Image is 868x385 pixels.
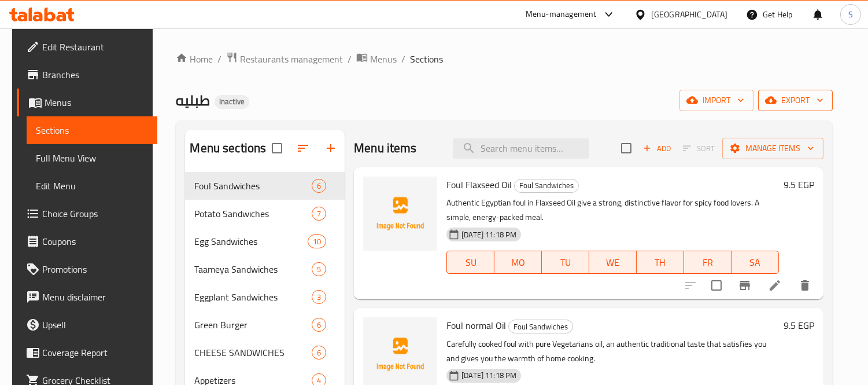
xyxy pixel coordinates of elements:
[42,262,148,276] span: Promotions
[194,262,312,276] span: Taameya Sandwiches
[651,8,727,21] div: [GEOGRAPHIC_DATA]
[215,97,249,107] span: Inactive
[514,179,579,193] div: Foul Sandwiches
[312,318,326,332] div: items
[410,52,443,66] span: Sections
[684,251,732,274] button: FR
[185,255,345,283] div: Taameya Sandwiches5
[185,339,345,366] div: CHEESE SANDWICHES6
[42,40,148,54] span: Edit Restaurant
[36,151,148,165] span: Full Menu View
[27,116,157,144] a: Sections
[732,141,814,156] span: Manage items
[42,318,148,332] span: Upsell
[185,283,345,311] div: Eggplant Sandwiches3
[176,52,832,67] nav: breadcrumb
[736,254,774,271] span: SA
[176,52,213,66] a: Home
[354,140,417,157] h2: Menu items
[240,52,343,66] span: Restaurants management
[17,61,157,89] a: Branches
[731,272,759,299] button: Branch-specific-item
[784,177,814,193] h6: 9.5 EGP
[42,68,148,82] span: Branches
[215,95,249,109] div: Inactive
[370,52,397,66] span: Menus
[784,317,814,333] h6: 9.5 EGP
[17,228,157,255] a: Coupons
[401,52,405,66] li: /
[638,140,675,157] button: Add
[542,251,589,274] button: TU
[638,140,675,157] span: Add item
[17,89,157,116] a: Menus
[637,251,684,274] button: TH
[217,52,221,66] li: /
[36,123,148,137] span: Sections
[17,255,157,283] a: Promotions
[194,234,308,248] span: Egg Sandwiches
[675,140,722,157] span: Select section first
[185,311,345,339] div: Green Burger6
[589,251,637,274] button: WE
[767,93,823,108] span: export
[312,290,326,304] div: items
[194,346,312,360] span: CHEESE SANDWICHES
[42,290,148,304] span: Menu disclaimer
[185,200,345,228] div: Potato Sandwiches7
[312,320,326,331] span: 6
[508,320,573,333] div: Foul Sandwiches
[679,90,754,111] button: import
[457,229,521,240] span: [DATE] 11:18 PM
[312,207,326,221] div: items
[732,251,779,274] button: SA
[308,236,326,247] span: 10
[452,254,490,271] span: SU
[791,272,819,299] button: delete
[446,317,506,334] span: Foul normal Oil
[312,208,326,219] span: 7
[194,318,312,332] span: Green Burger
[641,254,679,271] span: TH
[509,320,572,333] span: Foul Sandwiches
[176,87,210,113] span: طبليه
[689,93,744,108] span: import
[356,52,397,67] a: Menus
[45,96,148,109] span: Menus
[17,283,157,311] a: Menu disclaimer
[641,142,673,155] span: Add
[17,339,157,366] a: Coverage Report
[457,370,521,381] span: [DATE] 11:18 PM
[312,179,326,193] div: items
[312,347,326,358] span: 6
[312,264,326,275] span: 5
[226,52,343,67] a: Restaurants management
[526,8,597,21] div: Menu-management
[312,181,326,192] span: 6
[768,278,782,292] a: Edit menu item
[446,196,778,225] p: Authentic Egyptian foul in Flaxseed Oil give a strong, distinctive flavor for spicy food lovers. ...
[312,292,326,303] span: 3
[36,179,148,193] span: Edit Menu
[17,311,157,339] a: Upsell
[704,273,729,298] span: Select to update
[312,262,326,276] div: items
[594,254,632,271] span: WE
[446,176,512,193] span: Foul Flaxseed Oil
[194,179,312,193] span: Foul Sandwiches
[194,207,312,221] div: Potato Sandwiches
[27,172,157,200] a: Edit Menu
[546,254,585,271] span: TU
[446,337,778,366] p: Carefully cooked foul with pure Vegetarians oil, an authentic traditional taste that satisfies yo...
[308,234,326,248] div: items
[17,200,157,228] a: Choice Groups
[194,290,312,304] span: Eggplant Sandwiches
[848,8,853,21] span: S
[185,172,345,200] div: Foul Sandwiches6
[689,254,727,271] span: FR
